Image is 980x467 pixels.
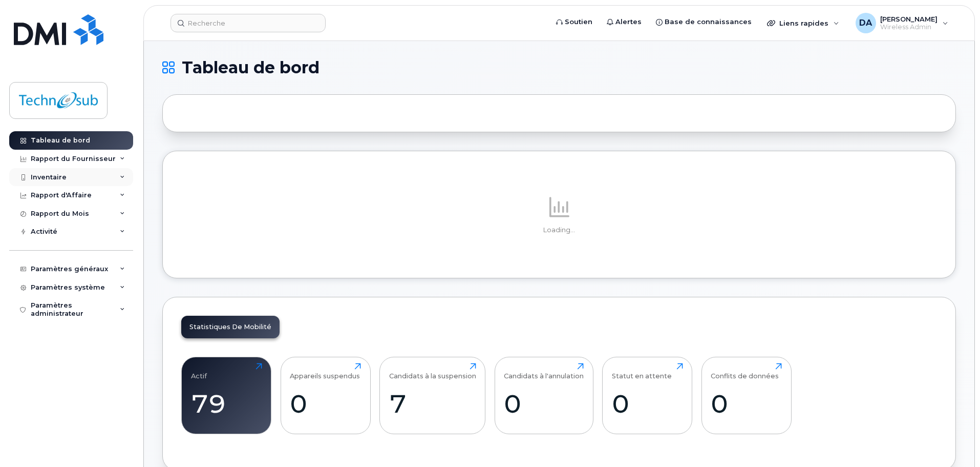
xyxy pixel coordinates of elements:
a: Candidats à la suspension7 [389,363,476,429]
div: 7 [389,389,476,419]
a: Statut en attente0 [612,363,683,429]
a: Candidats à l'annulation0 [504,363,584,429]
div: Candidats à l'annulation [504,363,584,380]
a: Actif79 [191,363,262,429]
span: Tableau de bord [182,60,319,75]
div: Appareils suspendus [290,363,360,380]
div: Statut en attente [612,363,672,380]
div: Actif [191,363,207,380]
div: Candidats à la suspension [389,363,476,380]
div: 0 [711,389,782,419]
div: 79 [191,389,262,419]
div: Conflits de données [711,363,779,380]
a: Conflits de données0 [711,363,782,429]
div: 0 [504,389,584,419]
a: Appareils suspendus0 [290,363,361,429]
div: 0 [290,389,361,419]
div: 0 [612,389,683,419]
p: Loading... [181,226,937,235]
